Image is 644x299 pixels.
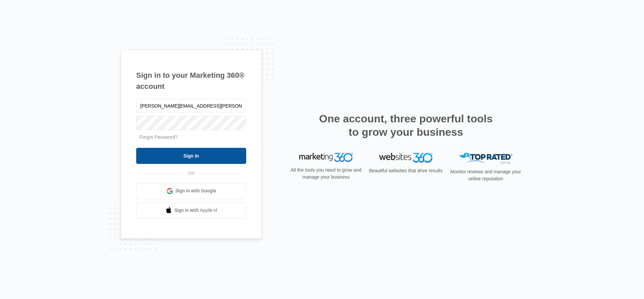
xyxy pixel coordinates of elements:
img: Websites 360 [379,153,433,163]
span: OR [183,170,200,177]
img: Top Rated Local [459,153,513,164]
img: Marketing 360 [299,153,353,162]
input: Sign In [136,148,246,164]
span: Sign in with Google [175,187,216,194]
a: Sign in with Google [136,183,246,199]
h1: Sign in to your Marketing 360® account [136,70,246,92]
p: All the tools you need to grow and manage your business [288,167,364,181]
input: Email [136,99,246,113]
a: Forgot Password? [140,134,178,140]
a: Sign in with Apple Id [136,202,246,219]
p: Beautiful websites that drive results [368,167,443,174]
h2: One account, three powerful tools to grow your business [317,112,495,139]
span: Sign in with Apple Id [174,207,217,214]
p: Monitor reviews and manage your online reputation [448,168,523,182]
